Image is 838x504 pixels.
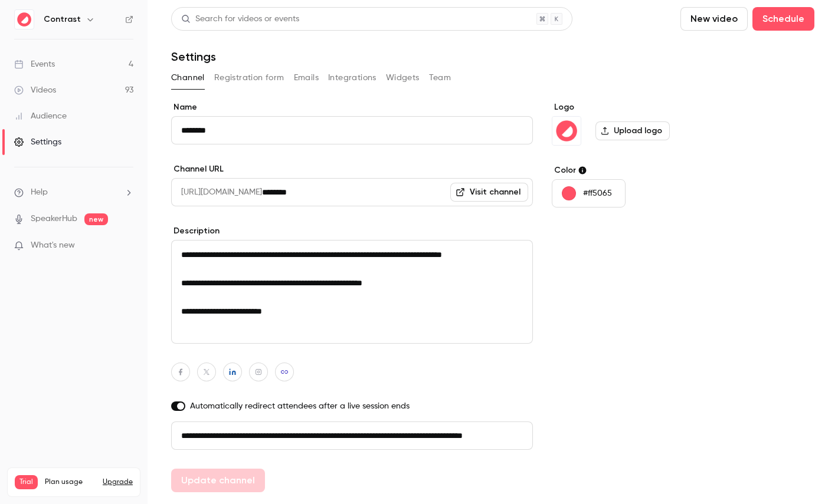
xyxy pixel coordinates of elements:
label: Logo [552,101,733,113]
div: Events [14,58,55,70]
button: Integrations [328,68,377,87]
h1: Settings [171,50,216,64]
button: Widgets [386,68,420,87]
li: help-dropdown-opener [14,186,133,199]
p: #ff5065 [583,187,612,199]
label: Upload logo [595,121,670,140]
a: SpeakerHub [31,213,77,225]
button: New video [680,7,748,31]
button: #ff5065 [552,179,626,207]
div: Audience [14,110,67,122]
button: Upgrade [103,477,133,487]
h6: Contrast [44,14,81,25]
section: Logo [552,101,733,146]
a: Visit channel [450,183,528,202]
div: Search for videos or events [181,13,299,25]
span: new [84,213,108,225]
span: Help [31,186,48,199]
button: Registration form [214,68,284,87]
button: Team [429,68,451,87]
label: Description [171,225,533,237]
img: Contrast [552,117,581,145]
span: Plan usage [45,477,96,487]
label: Channel URL [171,163,533,175]
button: Schedule [752,7,814,31]
label: Automatically redirect attendees after a live session ends [171,400,533,412]
button: Channel [171,68,205,87]
span: Trial [15,475,38,489]
button: Emails [294,68,319,87]
div: Videos [14,84,56,96]
img: Contrast [15,10,34,29]
span: [URL][DOMAIN_NAME] [171,178,262,206]
div: Settings [14,136,61,148]
label: Color [552,164,733,176]
label: Name [171,101,533,113]
span: What's new [31,239,75,252]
